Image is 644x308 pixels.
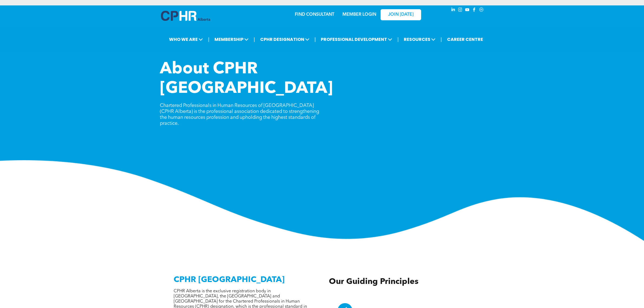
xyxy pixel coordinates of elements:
a: FIND CONSULTANT [295,12,334,17]
a: Social network [478,7,484,14]
li: | [441,34,442,45]
span: CPHR [GEOGRAPHIC_DATA] [174,276,285,284]
a: JOIN [DATE] [381,9,421,20]
span: About CPHR [GEOGRAPHIC_DATA] [160,61,333,97]
a: facebook [471,7,477,14]
span: Chartered Professionals in Human Resources of [GEOGRAPHIC_DATA] (CPHR Alberta) is the professiona... [160,103,319,126]
span: WHO WE ARE [167,34,204,44]
span: CPHR DESIGNATION [259,34,311,44]
img: A blue and white logo for cp alberta [161,11,210,21]
li: | [208,34,209,45]
span: JOIN [DATE] [388,12,414,17]
li: | [397,34,399,45]
span: PROFESSIONAL DEVELOPMENT [319,34,394,44]
li: | [254,34,255,45]
span: Our Guiding Principles [329,278,418,286]
span: RESOURCES [402,34,437,44]
a: instagram [457,7,463,14]
span: MEMBERSHIP [213,34,250,44]
a: MEMBER LOGIN [342,12,376,17]
li: | [315,34,316,45]
a: youtube [464,7,470,14]
a: linkedin [450,7,456,14]
a: CAREER CENTRE [445,34,485,44]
